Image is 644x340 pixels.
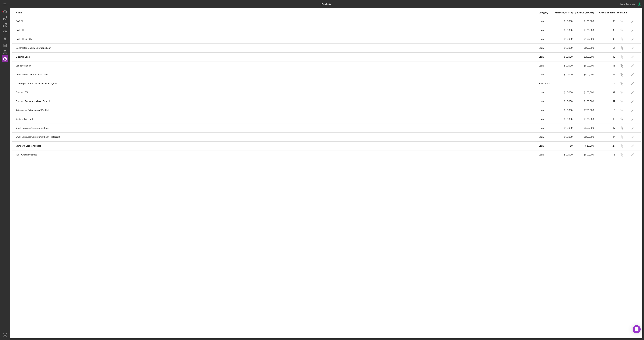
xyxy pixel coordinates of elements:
[552,64,573,67] div: $10,000
[539,106,551,115] div: Loan
[573,73,594,76] div: $500,000
[552,29,573,31] div: $10,000
[573,38,594,40] div: $100,000
[539,142,551,150] div: Loan
[539,35,551,43] div: Loan
[573,100,594,103] div: $100,000
[615,11,628,14] div: Your Link
[539,62,551,70] div: Loan
[539,71,551,79] div: Loan
[539,11,551,14] div: Category
[321,3,331,6] b: Products
[539,115,551,123] div: Loan
[594,11,615,14] div: Checklist Items
[16,44,538,52] div: Contractor Capital Solutions Loan
[573,20,594,22] div: $100,000
[618,2,642,7] button: New Template
[16,62,538,70] div: EcoBoost Loan
[594,38,615,40] div: 38
[573,144,594,147] div: $10,000
[573,153,594,156] div: $500,000
[594,118,615,120] div: 48
[573,47,594,49] div: $250,000
[552,135,573,138] div: $10,000
[539,44,551,52] div: Loan
[552,20,573,22] div: $10,000
[620,2,635,7] div: New Template
[552,118,573,120] div: $10,000
[539,151,551,159] div: Loan
[594,91,615,94] div: 39
[539,79,551,88] div: Educational
[573,91,594,94] div: $100,000
[594,55,615,58] div: 43
[552,100,573,103] div: $10,000
[594,47,615,49] div: 56
[594,100,615,103] div: 52
[552,38,573,40] div: $10,000
[4,334,6,336] text: JT
[16,71,538,79] div: Good and Green Business Loan
[552,127,573,129] div: $10,000
[573,135,594,138] div: $250,000
[594,109,615,111] div: 0
[539,53,551,61] div: Loan
[539,17,551,26] div: Loan
[594,64,615,67] div: 55
[16,133,538,141] div: Small Business Community Loan (Referral)
[16,142,538,150] div: Standard Loan Checklist
[16,106,538,115] div: Refinance / Extension of Capital
[633,325,641,333] div: Open Intercom Messenger
[16,11,538,14] div: Name
[573,11,594,14] div: [PERSON_NAME]
[573,29,594,31] div: $100,000
[16,53,538,61] div: Disaster Loan
[594,135,615,138] div: 44
[552,144,573,147] div: $0
[573,109,594,111] div: $250,000
[594,153,615,156] div: 3
[552,73,573,76] div: $10,000
[16,26,538,34] div: CARF II
[16,88,538,97] div: Oakland 0%
[539,97,551,106] div: Loan
[16,151,538,159] div: TEST Green Product
[539,133,551,141] div: Loan
[539,88,551,97] div: Loan
[552,153,573,156] div: $10,000
[16,17,538,26] div: CARF I
[594,82,615,85] div: 6
[16,35,538,43] div: CARF II - SF 0%
[552,47,573,49] div: $10,000
[16,124,538,132] div: Small Business Community Loan
[16,79,538,88] div: Lending Readiness Accelerator Program
[552,11,573,14] div: [PERSON_NAME]
[573,118,594,120] div: $100,000
[2,332,8,338] button: JT
[594,20,615,22] div: 35
[552,91,573,94] div: $10,000
[594,127,615,129] div: 49
[539,26,551,34] div: Loan
[594,29,615,31] div: 38
[573,127,594,129] div: $500,000
[573,64,594,67] div: $500,000
[552,109,573,111] div: $10,000
[573,55,594,58] div: $250,000
[539,124,551,132] div: Loan
[552,55,573,58] div: $10,000
[594,73,615,76] div: 57
[594,144,615,147] div: 27
[16,97,538,106] div: Oakland Restorative Loan Fund II
[16,115,538,123] div: Restore LA Fund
